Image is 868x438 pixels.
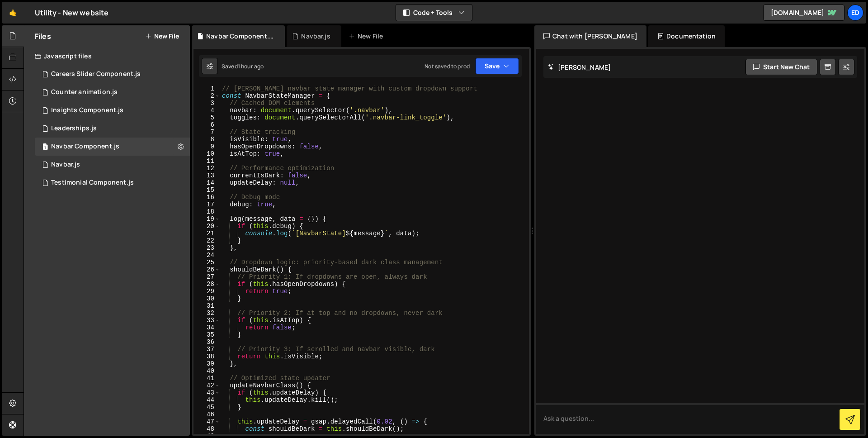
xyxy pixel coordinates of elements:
div: 18 [193,208,220,215]
div: 31 [193,302,220,309]
div: 44 [193,396,220,404]
div: Saved [222,62,264,70]
button: Save [475,58,519,74]
div: Utility - New website [35,7,108,18]
div: 16 [193,194,220,201]
div: 34 [193,324,220,331]
div: Counter animation.js [51,88,118,96]
div: Leaderships.js [51,124,97,133]
div: 32 [193,309,220,317]
div: 25 [193,259,220,266]
div: Documentation [648,25,725,47]
div: 16434/44513.js [35,101,190,119]
div: 35 [193,331,220,338]
div: 43 [193,389,220,396]
div: Testimonial Component.js [51,179,134,187]
a: 🤙 [2,2,24,24]
div: New File [349,32,387,41]
div: Chat with [PERSON_NAME] [534,25,646,47]
div: 29 [193,288,220,295]
div: 20 [193,223,220,230]
div: 42 [193,382,220,389]
div: 37 [193,346,220,353]
div: 41 [193,375,220,382]
button: Code + Tools [396,5,472,21]
div: 47 [193,418,220,425]
div: 38 [193,353,220,360]
div: 13 [193,172,220,179]
div: 1 hour ago [238,62,264,70]
div: 9 [193,143,220,150]
div: Not saved to prod [425,62,470,70]
div: 1 [193,85,220,92]
div: 28 [193,281,220,288]
div: Insights Component.js [51,106,123,114]
div: 10 [193,150,220,157]
div: 39 [193,360,220,367]
div: Navbar.js [51,161,80,169]
div: 3 [193,100,220,107]
div: 8 [193,136,220,143]
div: Navbar Component.js [206,32,274,41]
div: Navbar.js [301,32,330,41]
div: 16434/44915.js [35,138,190,156]
div: 5 [193,114,220,121]
h2: Files [35,31,51,41]
div: 11 [193,157,220,165]
div: 16434/44510.js [35,174,190,192]
a: Ed [847,5,863,21]
div: 23 [193,244,220,252]
div: 30 [193,295,220,302]
div: 19 [193,215,220,223]
button: Start new chat [745,59,817,75]
div: Javascript files [24,47,190,65]
div: 46 [193,411,220,418]
div: 6 [193,121,220,129]
div: 17 [193,201,220,208]
div: 26 [193,266,220,273]
div: 24 [193,252,220,259]
div: 16434/44509.js [35,83,190,101]
div: 15 [193,186,220,194]
h2: [PERSON_NAME] [548,63,611,71]
div: 40 [193,367,220,375]
div: 12 [193,165,220,172]
div: 22 [193,237,220,244]
div: Navbar Component.js [51,143,119,151]
button: New File [145,33,179,40]
div: 14 [193,179,220,186]
div: 4 [193,107,220,114]
span: 1 [42,144,48,151]
div: 48 [193,425,220,433]
div: 16434/44766.js [35,65,190,83]
div: 27 [193,273,220,281]
div: 2 [193,92,220,100]
div: 36 [193,338,220,346]
div: 21 [193,230,220,237]
div: 45 [193,404,220,411]
div: Careers Slider Component.js [51,70,141,78]
div: Navbar.js [35,156,190,174]
div: 7 [193,129,220,136]
a: [DOMAIN_NAME] [763,5,844,21]
div: 16434/44776.js [35,119,190,138]
div: 33 [193,317,220,324]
